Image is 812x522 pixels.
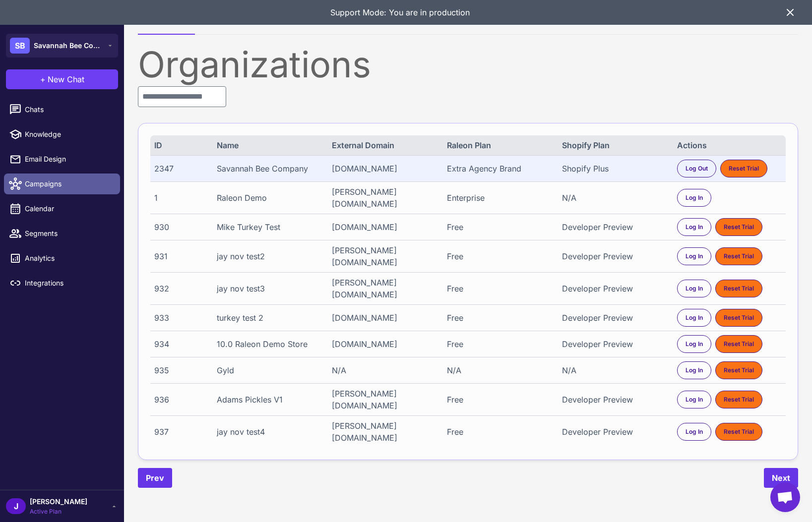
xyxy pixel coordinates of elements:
[332,388,437,411] div: [PERSON_NAME][DOMAIN_NAME]
[447,139,552,151] div: Raleon Plan
[447,364,552,376] div: N/A
[724,366,754,375] span: Reset Trial
[724,223,754,232] span: Reset Trial
[724,313,754,322] span: Reset Trial
[4,273,120,293] a: Integrations
[447,192,552,204] div: Enterprise
[154,221,206,233] div: 930
[686,395,703,404] span: Log In
[562,312,667,324] div: Developer Preview
[154,426,206,438] div: 937
[25,278,112,289] span: Integrations
[25,253,112,264] span: Analytics
[34,40,103,51] span: Savannah Bee Company
[562,338,667,350] div: Developer Preview
[677,139,782,151] div: Actions
[154,283,206,294] div: 932
[25,154,112,165] span: Email Design
[48,73,84,85] span: New Chat
[4,99,120,120] a: Chats
[686,427,703,436] span: Log In
[686,252,703,261] span: Log In
[217,163,321,174] div: Savannah Bee Company
[332,186,437,210] div: [PERSON_NAME][DOMAIN_NAME]
[332,244,437,268] div: [PERSON_NAME][DOMAIN_NAME]
[154,364,206,376] div: 935
[770,482,800,512] div: Open chat
[154,250,206,262] div: 931
[6,498,26,514] div: J
[447,283,552,294] div: Free
[724,340,754,348] span: Reset Trial
[562,139,667,151] div: Shopify Plan
[764,468,798,488] button: Next
[217,394,321,406] div: Adams Pickles V1
[562,163,667,174] div: Shopify Plus
[447,250,552,262] div: Free
[6,69,118,89] button: +New Chat
[332,221,437,233] div: [DOMAIN_NAME]
[6,34,118,58] button: SBSavannah Bee Company
[30,496,87,507] span: [PERSON_NAME]
[332,163,437,174] div: [DOMAIN_NAME]
[217,338,321,350] div: 10.0 Raleon Demo Store
[686,223,703,232] span: Log In
[447,426,552,438] div: Free
[217,139,321,151] div: Name
[686,193,703,202] span: Log In
[729,164,759,173] span: Reset Trial
[25,228,112,239] span: Segments
[447,394,552,406] div: Free
[217,250,321,262] div: jay nov test2
[686,366,703,375] span: Log In
[138,468,172,488] button: Prev
[562,283,667,294] div: Developer Preview
[447,221,552,233] div: Free
[562,250,667,262] div: Developer Preview
[10,38,30,54] div: SB
[154,312,206,324] div: 933
[332,139,437,151] div: External Domain
[138,47,798,82] div: Organizations
[25,129,112,140] span: Knowledge
[724,252,754,261] span: Reset Trial
[25,104,112,115] span: Chats
[40,73,46,85] span: +
[686,284,703,293] span: Log In
[4,149,120,170] a: Email Design
[25,203,112,214] span: Calendar
[332,312,437,324] div: [DOMAIN_NAME]
[447,338,552,350] div: Free
[562,221,667,233] div: Developer Preview
[562,426,667,438] div: Developer Preview
[154,338,206,350] div: 934
[724,427,754,436] span: Reset Trial
[4,223,120,244] a: Segments
[217,312,321,324] div: turkey test 2
[332,338,437,350] div: [DOMAIN_NAME]
[724,284,754,293] span: Reset Trial
[332,364,437,376] div: N/A
[217,364,321,376] div: Gyld
[217,426,321,438] div: jay nov test4
[30,507,87,516] span: Active Plan
[217,283,321,294] div: jay nov test3
[154,394,206,406] div: 936
[562,192,667,204] div: N/A
[25,178,112,189] span: Campaigns
[686,313,703,322] span: Log In
[4,248,120,269] a: Analytics
[447,163,552,174] div: Extra Agency Brand
[217,221,321,233] div: Mike Turkey Test
[686,340,703,348] span: Log In
[217,192,321,204] div: Raleon Demo
[154,192,206,204] div: 1
[332,277,437,300] div: [PERSON_NAME][DOMAIN_NAME]
[562,364,667,376] div: N/A
[154,139,206,151] div: ID
[447,312,552,324] div: Free
[332,420,437,444] div: [PERSON_NAME][DOMAIN_NAME]
[4,174,120,194] a: Campaigns
[562,394,667,406] div: Developer Preview
[154,163,206,174] div: 2347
